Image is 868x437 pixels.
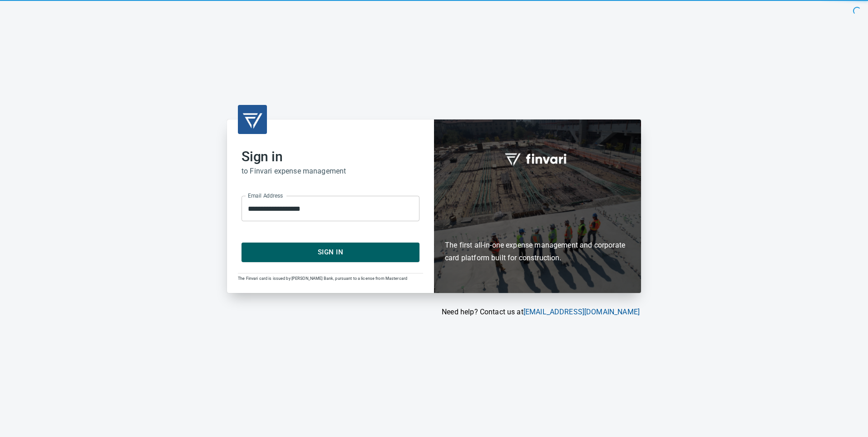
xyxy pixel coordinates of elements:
span: The Finvari card is issued by [PERSON_NAME] Bank, pursuant to a license from Mastercard [238,276,407,281]
h6: to Finvari expense management [242,165,419,178]
img: fullword_logo_white.png [503,148,572,169]
h6: The first all-in-one expense management and corporate card platform built for construction. [445,186,630,264]
div: Finvari [434,119,641,293]
span: Sign In [252,246,409,258]
button: Sign In [242,243,419,262]
h2: Sign in [242,149,419,165]
img: transparent_logo.png [242,109,263,130]
a: [EMAIL_ADDRESS][DOMAIN_NAME] [523,308,640,316]
p: Need help? Contact us at [227,307,640,318]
